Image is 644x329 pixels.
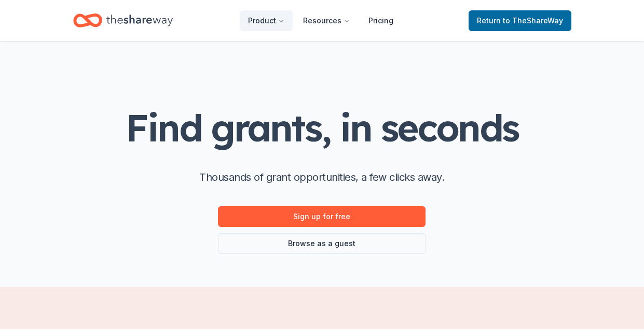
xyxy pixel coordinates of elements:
[199,169,444,185] p: Thousands of grant opportunities, a few clicks away.
[295,10,358,31] button: Resources
[360,10,402,31] a: Pricing
[126,107,518,148] h1: Find grants, in seconds
[218,233,426,254] a: Browse as a guest
[218,206,426,227] a: Sign up for free
[503,16,563,25] span: to TheShareWay
[477,15,563,27] span: Return
[240,8,402,33] nav: Main
[73,8,173,33] a: Home
[240,10,293,31] button: Product
[469,10,571,31] a: Returnto TheShareWay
